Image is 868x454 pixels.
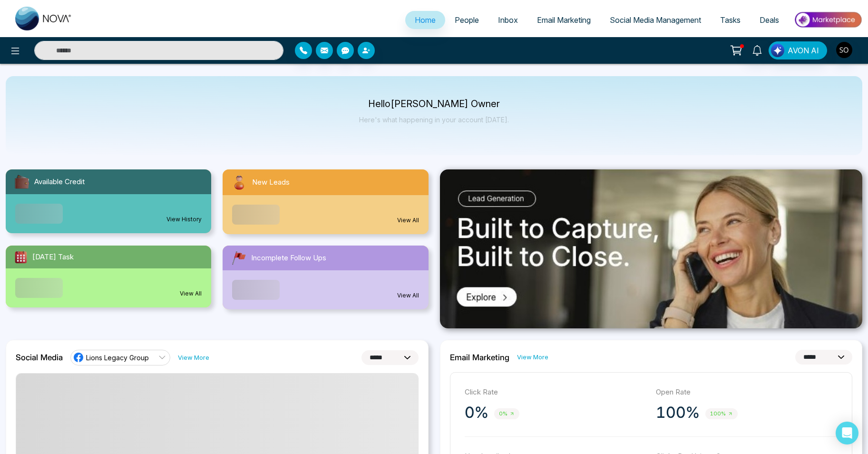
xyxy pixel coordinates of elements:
[488,11,527,29] a: Inbox
[230,173,248,191] img: newLeads.svg
[445,11,488,29] a: People
[397,291,419,300] a: View All
[217,169,434,234] a: New LeadsView All
[16,353,63,362] h2: Social Media
[465,387,646,398] p: Click Rate
[405,11,445,29] a: Home
[720,15,741,25] span: Tasks
[455,15,479,25] span: People
[13,173,30,190] img: availableCredit.svg
[415,15,436,25] span: Home
[656,387,838,398] p: Open Rate
[230,249,247,266] img: followUps.svg
[517,353,548,362] a: View More
[252,177,290,188] span: New Leads
[788,45,819,56] span: AVON AI
[769,41,827,59] button: AVON AI
[836,422,858,444] div: Open Intercom Messenger
[359,116,509,124] p: Here's what happening in your account [DATE].
[15,7,72,30] img: Nova CRM Logo
[760,15,779,25] span: Deals
[359,100,509,108] p: Hello [PERSON_NAME] Owner
[86,353,149,362] span: Lions Legacy Group
[771,44,784,57] img: Lead Flow
[527,11,600,29] a: Email Marketing
[440,169,863,328] img: .
[705,408,738,419] span: 100%
[498,15,518,25] span: Inbox
[180,289,202,298] a: View All
[13,249,29,265] img: todayTask.svg
[836,42,852,58] img: User Avatar
[32,252,74,263] span: [DATE] Task
[465,403,488,422] p: 0%
[711,11,750,29] a: Tasks
[450,353,509,362] h2: Email Marketing
[166,215,202,224] a: View History
[656,403,700,422] p: 100%
[494,408,519,419] span: 0%
[217,246,434,309] a: Incomplete Follow UpsView All
[793,9,862,30] img: Market-place.gif
[610,15,701,25] span: Social Media Management
[251,253,326,264] span: Incomplete Follow Ups
[397,216,419,225] a: View All
[750,11,789,29] a: Deals
[600,11,711,29] a: Social Media Management
[537,15,591,25] span: Email Marketing
[178,353,209,362] a: View More
[34,177,85,188] span: Available Credit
